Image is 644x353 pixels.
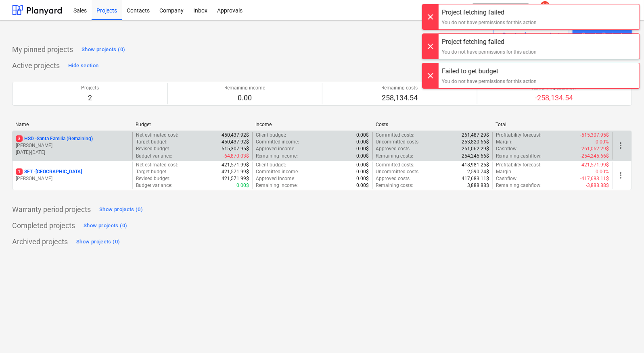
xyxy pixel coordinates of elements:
p: 418,981.25$ [462,162,489,168]
span: more_vert [616,141,625,150]
p: 3,888.88$ [467,182,489,189]
div: 1SFT -[GEOGRAPHIC_DATA][PERSON_NAME] [16,168,129,182]
p: Warranty period projects [12,205,91,214]
p: Remaining costs : [376,153,414,160]
p: Committed costs : [376,162,415,168]
div: 3HSD -Santa Familia (Remaining)[PERSON_NAME][DATE]-[DATE] [16,135,129,156]
p: 0.00$ [357,175,369,182]
p: Remaining costs [381,85,418,91]
p: 254,245.66$ [462,153,489,160]
div: Budget [136,122,249,127]
p: 0.00$ [357,145,369,152]
p: Cashflow : [496,145,518,152]
button: Hide section [66,59,100,72]
button: Show projects (0) [74,235,122,248]
button: Show projects (0) [79,43,127,56]
p: 0.00$ [357,132,369,139]
p: 0.00% [596,168,609,175]
p: Net estimated cost : [136,132,178,139]
span: more_vert [616,170,625,180]
div: Show projects (0) [82,45,125,54]
p: Committed income : [256,139,299,145]
p: -64,870.03$ [223,153,249,160]
p: Approved costs : [376,145,411,152]
p: -258,134.54 [532,93,577,103]
p: Client budget : [256,132,286,139]
div: Show projects (0) [99,205,143,214]
p: Net estimated cost : [136,162,178,168]
p: 0.00 [224,93,265,103]
p: HSD - Santa Familia (Remaining) [16,135,93,142]
div: Project fetching failed [442,37,537,47]
p: Budget variance : [136,182,172,189]
p: -254,245.66$ [580,153,609,160]
span: 1 [16,168,23,175]
div: Income [255,122,369,127]
p: Client budget : [256,162,286,168]
p: [DATE] - [DATE] [16,149,129,156]
p: 253,820.66$ [462,139,489,145]
p: Uncommitted costs : [376,139,420,145]
p: -515,307.95$ [580,132,609,139]
div: Failed to get budget [442,66,537,76]
p: Uncommitted costs : [376,168,420,175]
p: 450,437.92$ [222,132,249,139]
button: Show projects (0) [82,219,129,232]
p: 421,571.99$ [222,168,249,175]
p: [PERSON_NAME] [16,142,129,149]
p: 0.00$ [236,182,249,189]
p: Remaining income [224,85,265,91]
p: Remaining income : [256,153,298,160]
p: Profitability forecast : [496,132,542,139]
p: Remaining cashflow : [496,182,542,189]
p: Completed projects [12,221,75,230]
p: Profitability forecast : [496,162,542,168]
p: 2 [81,93,99,103]
p: Committed costs : [376,132,415,139]
p: Remaining income : [256,182,298,189]
p: Approved costs : [376,175,411,182]
p: Cashflow : [496,175,518,182]
div: You do not have permissions for this action [442,19,537,26]
p: 0.00$ [357,182,369,189]
p: Approved income : [256,145,295,152]
button: Show projects (0) [97,203,145,216]
iframe: Chat Widget [604,314,644,353]
p: Margin : [496,139,512,145]
p: Target budget : [136,168,167,175]
p: Committed income : [256,168,299,175]
p: 417,683.11$ [462,175,489,182]
div: Name [15,122,129,127]
p: Revised budget : [136,175,170,182]
p: 515,307.95$ [222,145,249,152]
div: You do not have permissions for this action [442,48,537,56]
p: Margin : [496,168,512,175]
p: 421,571.99$ [222,162,249,168]
p: Budget variance : [136,153,172,160]
p: Remaining cashflow : [496,153,542,160]
p: Archived projects [12,237,68,247]
div: Project fetching failed [442,8,537,17]
p: [PERSON_NAME] [16,175,129,182]
div: Hide section [68,61,98,71]
p: Active projects [12,61,60,71]
p: 0.00$ [357,153,369,160]
p: 261,487.29$ [462,132,489,139]
p: SFT - [GEOGRAPHIC_DATA] [16,168,82,175]
p: Target budget : [136,139,167,145]
p: -261,062.29$ [580,145,609,152]
p: Approved income : [256,175,295,182]
div: Costs [376,122,489,127]
p: My pinned projects [12,45,73,54]
div: Show projects (0) [76,237,120,247]
span: 3 [16,135,23,142]
div: Widget de chat [604,314,644,353]
p: 258,134.54 [381,93,418,103]
p: 0.00$ [357,168,369,175]
p: -3,888.88$ [586,182,609,189]
p: -421,571.99$ [580,162,609,168]
div: You do not have permissions for this action [442,78,537,85]
p: 0.00% [596,139,609,145]
div: Show projects (0) [84,221,127,230]
p: -417,683.11$ [580,175,609,182]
